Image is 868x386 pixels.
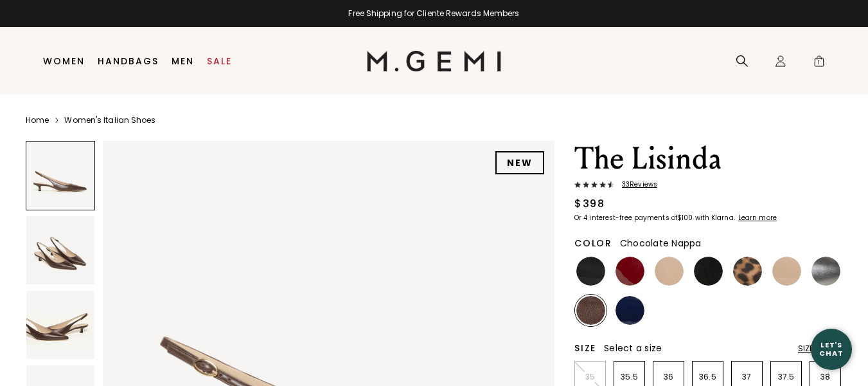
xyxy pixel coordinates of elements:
klarna-placement-style-cta: Learn more [738,213,777,223]
a: Handbags [98,56,159,66]
img: Beige Nappa [655,257,684,286]
klarna-placement-style-amount: $100 [677,213,693,223]
a: Women's Italian Shoes [64,115,155,125]
img: Sand Patent [772,257,801,286]
div: Let's Chat [811,341,852,357]
img: Navy Patent [616,296,644,325]
a: Learn more [737,214,777,222]
img: Ruby Red Patent [616,257,644,286]
img: Black Patent [576,257,605,286]
p: 35.5 [614,372,644,382]
h1: The Lisinda [574,141,842,177]
img: Gunmetal Nappa [811,257,840,286]
a: Sale [207,56,232,66]
h2: Size [574,343,596,353]
img: The Lisinda [26,291,94,359]
p: 36.5 [693,372,723,382]
p: 36 [653,372,684,382]
klarna-placement-style-body: with Klarna [695,213,737,223]
div: $398 [574,196,605,212]
img: M.Gemi [367,51,501,71]
a: Men [172,56,194,66]
img: Chocolate Nappa [576,296,605,325]
p: 37 [732,372,762,382]
p: 35 [575,372,605,382]
a: 33Reviews [574,181,842,191]
a: Women [43,56,85,66]
span: 33 Review s [614,181,657,188]
img: Black Nappa [694,257,723,286]
span: 1 [813,57,826,70]
div: Size Chart [798,344,842,354]
p: 38 [810,372,840,382]
p: 37.5 [771,372,801,382]
h2: Color [574,238,612,248]
div: NEW [495,151,544,174]
klarna-placement-style-body: Or 4 interest-free payments of [574,213,677,223]
a: Home [26,115,49,125]
img: The Lisinda [26,216,94,284]
span: Chocolate Nappa [620,237,702,250]
img: Leopard Print [733,257,762,286]
span: Select a size [604,342,662,354]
